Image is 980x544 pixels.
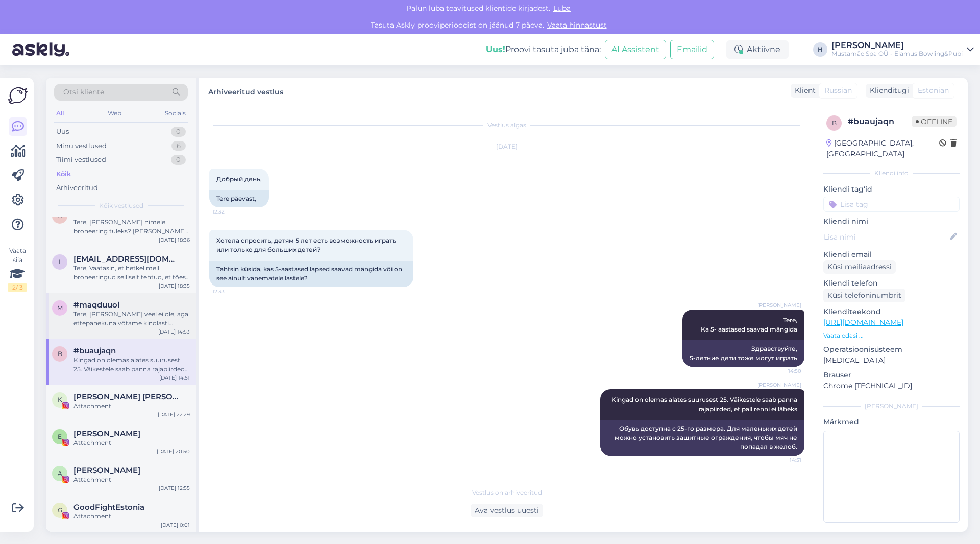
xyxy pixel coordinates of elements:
span: #maqduuol [73,300,119,310]
div: [DATE] 18:35 [159,282,190,290]
div: Aktiivne [726,40,789,59]
div: Uus [56,127,69,137]
div: Tere, [PERSON_NAME] veel ei ole, aga ettepanekuna võtame kindlasti arutlusele. Praegu on lastele ... [73,310,190,328]
div: [DATE] 12:55 [159,484,190,492]
div: 2 / 3 [8,283,27,292]
div: [DATE] 18:36 [159,236,190,244]
div: Tere päevast, [209,190,269,207]
span: #buaujaqn [73,346,116,356]
span: Kõik vestlused [99,201,143,210]
div: [DATE] 22:29 [158,411,190,418]
span: 14:50 [763,367,801,375]
p: Operatsioonisüsteem [823,344,960,355]
div: Socials [163,107,188,120]
span: m [57,304,63,312]
div: [GEOGRAPHIC_DATA], [GEOGRAPHIC_DATA] [826,138,939,159]
span: ingainger@hot.ee [73,254,180,264]
div: Attachment [73,512,190,521]
span: E [58,433,62,440]
span: Хотела спросить, детям 5 лет есть возможность играть или только для больших детей? [216,236,398,253]
span: Estonian [918,85,949,96]
div: Proovi tasuta juba täna: [486,43,601,56]
div: [PERSON_NAME] [823,401,960,411]
span: Kendra Katrina Könnel | Social media expert [73,392,180,401]
span: h [57,212,62,220]
a: [URL][DOMAIN_NAME] [823,318,903,327]
div: Klienditugi [866,85,909,96]
div: [DATE] 14:53 [158,328,190,336]
div: Ava vestlus uuesti [471,504,543,517]
div: Kõik [56,169,71,179]
div: [DATE] 14:51 [159,374,190,382]
span: [PERSON_NAME] [757,381,801,389]
span: GoodFightEstonia [73,503,144,512]
div: Kliendi info [823,169,960,178]
button: AI Assistent [605,40,666,59]
div: Tere, Vaatasin, et hetkel meil broneeringud selliselt tehtud, et tõesti polnud võimalik. Saame si... [73,264,190,282]
div: Attachment [73,475,190,484]
div: # buaujaqn [848,115,912,128]
span: G [58,506,62,514]
span: Offline [912,116,957,127]
div: Tiimi vestlused [56,155,106,165]
div: Arhiveeritud [56,183,98,193]
div: Küsi meiliaadressi [823,260,896,274]
div: Attachment [73,438,190,447]
span: b [832,119,837,127]
span: Elis Loik [73,429,140,438]
div: 0 [171,155,186,165]
div: All [54,107,66,120]
p: Kliendi telefon [823,278,960,289]
span: 12:32 [212,208,251,216]
p: Vaata edasi ... [823,331,960,340]
p: Kliendi nimi [823,216,960,227]
div: [DATE] 0:01 [161,521,190,529]
div: Minu vestlused [56,141,107,151]
div: Mustamäe Spa OÜ - Elamus Bowling&Pubi [831,50,963,58]
span: 14:51 [763,456,801,464]
div: Web [106,107,124,120]
div: Tahtsin küsida, kas 5-aastased lapsed saavad mängida või on see ainult vanematele lastele? [209,261,413,287]
span: i [59,258,61,266]
b: Uus! [486,44,505,54]
div: Здравствуйте, 5-летние дети тоже могут играть [682,340,804,367]
button: Emailid [670,40,714,59]
span: K [58,396,62,404]
div: 6 [171,141,186,151]
div: Vestlus algas [209,121,804,130]
span: b [58,350,62,358]
span: Otsi kliente [63,87,104,98]
p: Chrome [TECHNICAL_ID] [823,381,960,391]
p: Märkmed [823,417,960,428]
label: Arhiveeritud vestlus [208,84,283,98]
span: Добрый день, [216,175,262,183]
span: A [58,469,62,477]
div: Attachment [73,401,190,411]
p: Kliendi email [823,249,960,260]
span: [PERSON_NAME] [757,301,801,309]
div: [DATE] 20:50 [157,447,190,455]
div: H [813,42,827,57]
span: Anita [73,466,140,475]
div: Vaata siia [8,246,27,292]
span: Luba [550,4,574,13]
p: Klienditeekond [823,306,960,317]
span: Russian [824,85,852,96]
p: Brauser [823,370,960,381]
div: Обувь доступна с 25-го размера. Для маленьких детей можно установить защитные ограждения, чтобы м... [600,420,804,456]
div: 0 [171,127,186,137]
img: Askly Logo [8,86,28,105]
div: Kingad on olemas alates suurusest 25. Väikestele saab panna rajapiirded, et pall renni ei läheks [73,356,190,374]
span: Vestlus on arhiveeritud [472,488,542,498]
input: Lisa nimi [824,231,948,243]
div: [PERSON_NAME] [831,41,963,50]
p: Kliendi tag'id [823,184,960,195]
div: Tere, [PERSON_NAME] nimele broneering tuleks? [PERSON_NAME] broneerida on [PERSON_NAME]? [73,218,190,236]
a: Vaata hinnastust [544,20,610,30]
a: [PERSON_NAME]Mustamäe Spa OÜ - Elamus Bowling&Pubi [831,41,974,58]
div: Küsi telefoninumbrit [823,289,905,302]
div: [DATE] [209,142,804,151]
div: Klient [791,85,816,96]
p: [MEDICAL_DATA] [823,355,960,366]
input: Lisa tag [823,197,960,212]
